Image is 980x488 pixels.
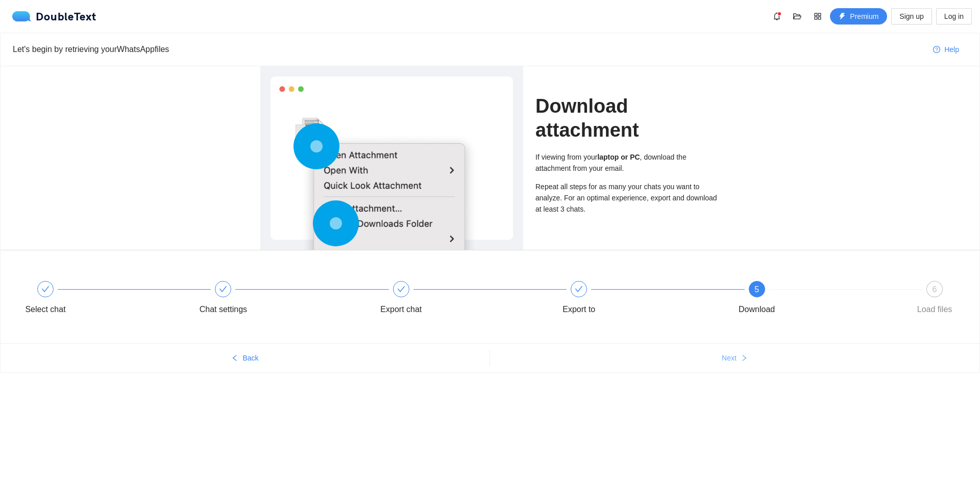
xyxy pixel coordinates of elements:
[789,8,805,24] button: folder-open
[944,11,964,22] span: Log in
[219,285,227,293] span: check
[242,352,258,364] span: Back
[13,43,925,56] div: Let's begin by retrieving your WhatsApp files
[891,8,932,24] button: Sign up
[936,8,972,24] button: Log in
[41,285,50,293] span: check
[810,8,826,24] button: appstore
[905,281,964,318] div: 6Load files
[850,11,878,22] span: Premium
[12,11,36,21] img: logo
[535,151,720,174] div: If viewing from your , download the attachment from your email.
[830,8,887,24] button: thunderboltPremium
[925,41,967,58] button: question-circleHelp
[535,181,720,215] div: Repeat all steps for as many your chats you want to analyze. For an optimal experience, export an...
[193,281,371,318] div: Chat settings
[549,281,727,318] div: Export to
[597,153,640,161] b: laptop or PC
[754,285,759,294] span: 5
[722,352,737,364] span: Next
[933,46,940,54] span: question-circle
[25,301,65,318] div: Select chat
[1,350,489,366] button: leftBack
[790,12,805,20] span: folder-open
[944,44,959,55] span: Help
[12,11,96,21] a: logoDoubleText
[917,301,952,318] div: Load files
[200,301,247,318] div: Chat settings
[490,350,979,366] button: Nextright
[769,12,785,20] span: bell
[397,285,405,293] span: check
[380,301,422,318] div: Export chat
[739,301,775,318] div: Download
[535,94,720,142] h1: Download attachment
[231,354,238,363] span: left
[741,354,748,363] span: right
[839,13,846,21] span: thunderbolt
[899,11,923,22] span: Sign up
[12,11,96,21] div: DoubleText
[562,301,595,318] div: Export to
[810,12,825,20] span: appstore
[575,285,583,293] span: check
[372,281,549,318] div: Export chat
[769,8,785,24] button: bell
[933,285,937,294] span: 6
[16,281,193,318] div: Select chat
[727,281,905,318] div: 5Download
